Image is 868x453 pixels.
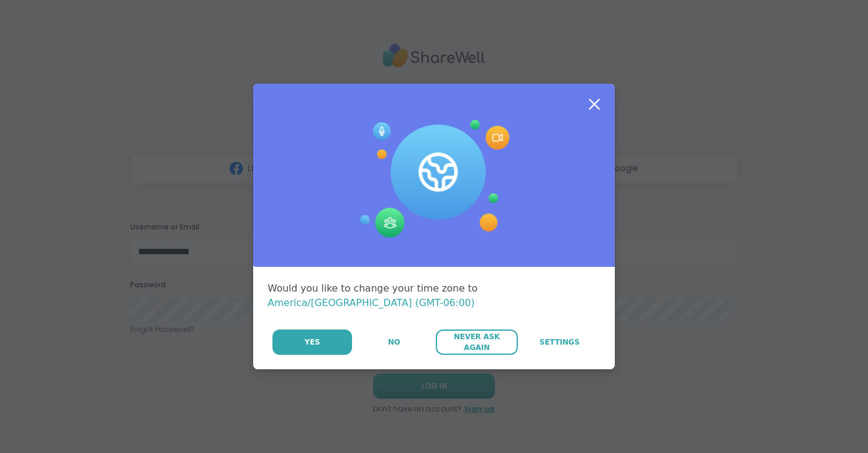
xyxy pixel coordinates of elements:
div: Would you like to change your time zone to [268,281,600,310]
span: No [388,337,400,348]
span: Never Ask Again [442,331,511,353]
button: Yes [272,330,352,355]
button: Never Ask Again [436,330,517,355]
a: Settings [519,330,600,355]
span: America/[GEOGRAPHIC_DATA] (GMT-06:00) [268,297,475,308]
button: No [353,330,435,355]
img: Session Experience [359,120,509,238]
span: Settings [539,337,580,348]
span: Yes [304,337,320,348]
